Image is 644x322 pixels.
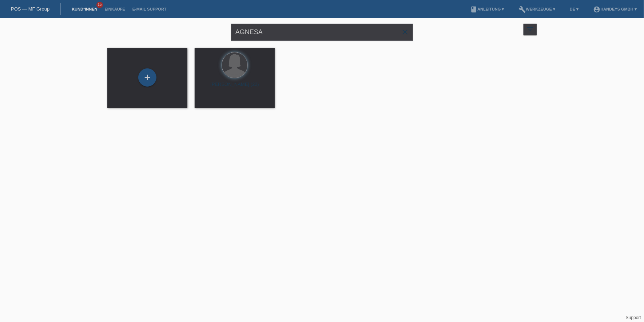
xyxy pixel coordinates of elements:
a: Kund*innen [68,7,101,11]
i: book [470,6,477,13]
div: [PERSON_NAME] (22) [200,82,269,93]
input: Suche... [231,24,413,41]
a: buildWerkzeuge ▾ [515,7,559,11]
i: account_circle [593,6,600,13]
a: E-Mail Support [129,7,170,11]
a: DE ▾ [566,7,582,11]
a: bookAnleitung ▾ [466,7,508,11]
a: POS — MF Group [11,6,49,12]
div: Kund*in hinzufügen [139,71,156,84]
a: account_circleHandeys GmbH ▾ [589,7,640,11]
i: close [401,28,409,36]
i: filter_list [526,25,534,33]
i: build [519,6,526,13]
a: Einkäufe [101,7,128,11]
a: Support [626,315,641,320]
span: 15 [96,2,103,8]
